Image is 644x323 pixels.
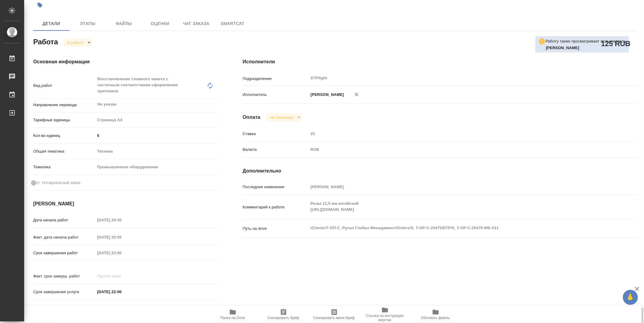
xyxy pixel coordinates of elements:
p: Дата начала работ [33,217,95,223]
button: Папка на Drive [207,306,258,323]
p: Подразделение [243,76,309,82]
h4: Исполнители [243,58,637,65]
input: ✎ Введи что-нибудь [95,131,219,140]
p: Тарифные единицы [33,117,95,123]
textarea: /Clients/Т-ОП-С_Русал Глобал Менеджмент/Orders/S_T-OP-C-25475/DTP/S_T-OP-C-25475-WK-011 [309,223,604,233]
div: Техника [95,146,219,157]
span: Обновить файлы [421,316,450,320]
div: Промышленное оборудование [95,162,219,172]
span: Папка на Drive [220,316,245,320]
div: В работе [265,113,302,122]
p: Общая тематика [33,148,95,154]
span: Ссылка на инструкции верстки [363,314,407,322]
input: ✎ Введи что-нибудь [95,287,148,296]
input: Пустое поле [95,249,148,257]
div: В работе [62,39,93,47]
button: Удалить исполнителя [350,88,363,101]
span: Файлы [109,20,138,27]
span: 🙏 [625,291,636,304]
button: 🙏 [623,290,638,305]
button: Скопировать мини-бриф [309,306,360,323]
input: Пустое поле [309,182,604,191]
b: [PERSON_NAME] [546,46,579,50]
button: Скопировать бриф [258,306,309,323]
p: Вид работ [33,83,95,89]
input: Пустое поле [95,233,148,242]
p: Направление перевода [33,102,95,108]
input: Пустое поле [95,272,148,280]
h4: Дополнительно [243,167,637,175]
p: Срок завершения услуги [33,289,95,295]
p: Сархатов Руслан [546,45,626,51]
p: Комментарий к работе [243,204,309,210]
button: В работе [66,40,85,45]
h4: Оплата [243,114,261,121]
span: Этапы [73,20,102,27]
p: [PERSON_NAME] [309,92,344,98]
p: Срок завершения работ [33,250,95,256]
span: Чат заказа [182,20,211,27]
p: Последнее изменение [243,184,309,190]
span: Детали [37,20,66,27]
span: Скопировать мини-бриф [313,316,355,320]
button: Не оплачена [268,115,295,120]
p: Тематика [33,164,95,170]
span: SmartCat [218,20,247,27]
div: Страница А4 [95,115,219,125]
div: RUB [309,144,604,155]
p: Исполнитель [243,92,309,98]
h4: [PERSON_NAME] [33,200,219,207]
textarea: Резак 12,5 мм китайский [URL][DOMAIN_NAME] [309,198,604,215]
button: Обновить файлы [410,306,461,323]
p: Кол-во единиц [33,133,95,139]
input: Пустое поле [309,129,604,138]
p: Факт. дата начала работ [33,234,95,240]
p: Работу также просматривает пользователь [546,38,626,44]
p: Валюта [243,147,309,153]
input: Пустое поле [95,216,148,224]
span: Скопировать бриф [268,316,299,320]
h2: Работа [33,36,58,47]
span: Оценки [146,20,175,27]
p: Ставка [243,131,309,137]
button: Ссылка на инструкции верстки [360,306,410,323]
p: Путь на drive [243,226,309,232]
span: Нотариальный заказ [42,180,80,186]
p: Факт. срок заверш. работ [33,273,95,279]
h4: Основная информация [33,58,219,65]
